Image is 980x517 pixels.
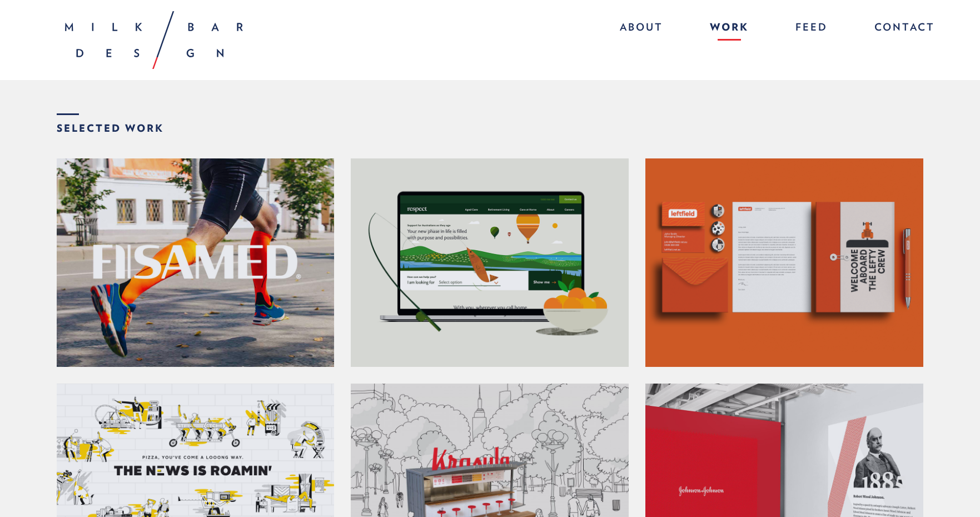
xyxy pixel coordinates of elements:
[57,113,164,133] strong: Selected Work
[699,17,760,41] a: Work
[65,11,243,69] img: Milk Bar Design
[784,17,839,41] a: Feed
[863,17,935,41] a: Contact
[609,17,674,41] a: About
